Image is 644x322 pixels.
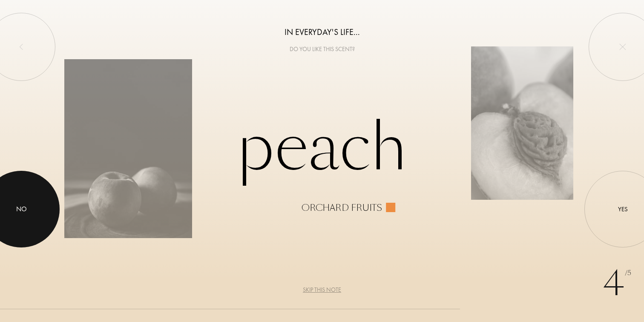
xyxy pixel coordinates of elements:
[64,109,580,213] div: Peach
[625,268,631,278] span: /5
[18,43,25,50] img: left_onboard.svg
[619,43,626,50] img: quit_onboard.svg
[618,204,628,214] div: Yes
[603,258,631,309] div: 4
[16,204,27,214] div: No
[303,285,341,294] div: Skip this note
[302,203,382,213] div: Orchard fruits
